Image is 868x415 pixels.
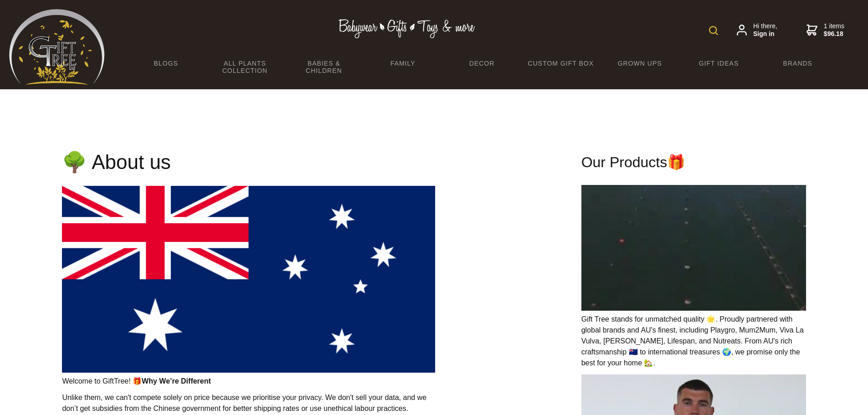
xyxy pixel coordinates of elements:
h1: 🌳 About us [62,151,435,173]
strong: $96.18 [824,30,844,38]
span: 1 items [824,22,844,38]
a: Babies & Children [284,54,363,80]
strong: Why We’re Different [142,377,211,385]
a: Decor [442,54,521,73]
a: Brands [758,54,837,73]
a: 1 items$96.18 [806,22,844,38]
img: Babywear - Gifts - Toys & more [339,19,475,38]
h2: Our Products🎁 [581,151,806,173]
a: All Plants Collection [205,54,284,80]
img: Babyware - Gifts - Toys and more... [9,9,105,85]
a: Hi there,Sign in [737,22,777,38]
img: product search [709,26,718,35]
a: Gift Ideas [679,54,758,73]
p: Welcome to GiftTree! 🎁 [62,186,435,386]
strong: Sign in [753,30,777,38]
a: Family [363,54,442,73]
a: Grown Ups [600,54,679,73]
a: BLOGS [127,54,205,73]
p: Gift Tree stands for unmatched quality 🌟. Proudly partnered with global brands and AU's finest, i... [581,314,806,369]
span: Hi there, [753,22,777,38]
a: Custom Gift Box [521,54,600,73]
